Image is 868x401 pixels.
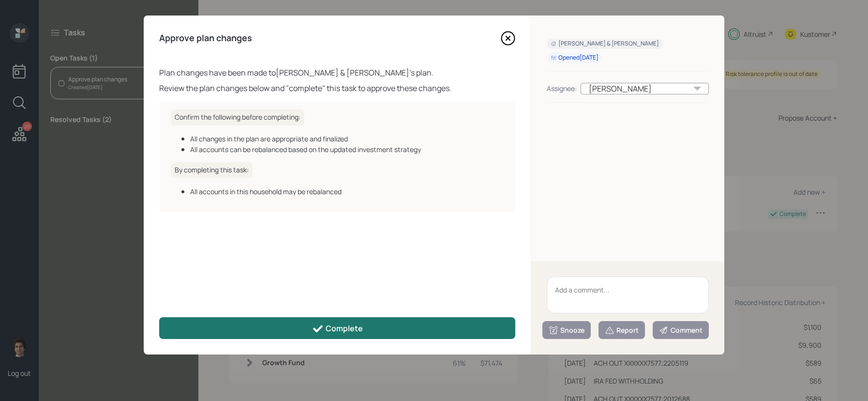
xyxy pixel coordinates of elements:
[159,82,515,94] div: Review the plan changes below and "complete" this task to approve these changes.
[190,144,504,154] div: All accounts can be rebalanced based on the updated investment strategy
[159,33,252,44] h4: Approve plan changes
[653,321,709,339] button: Comment
[599,321,645,339] button: Report
[190,186,504,197] div: All accounts in this household may be rebalanced
[171,162,253,178] h6: By completing this task:
[542,321,591,339] button: Snooze
[312,323,363,335] div: Complete
[551,54,599,62] div: Opened [DATE]
[159,317,515,339] button: Complete
[551,40,659,48] div: [PERSON_NAME] & [PERSON_NAME]
[171,109,304,125] h6: Confirm the following before completing:
[605,325,639,335] div: Report
[659,325,703,335] div: Comment
[547,83,577,93] div: Assignee:
[190,134,504,144] div: All changes in the plan are appropriate and finalized
[581,83,709,94] div: [PERSON_NAME]
[549,325,584,335] div: Snooze
[159,67,515,78] div: Plan changes have been made to [PERSON_NAME] & [PERSON_NAME] 's plan.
